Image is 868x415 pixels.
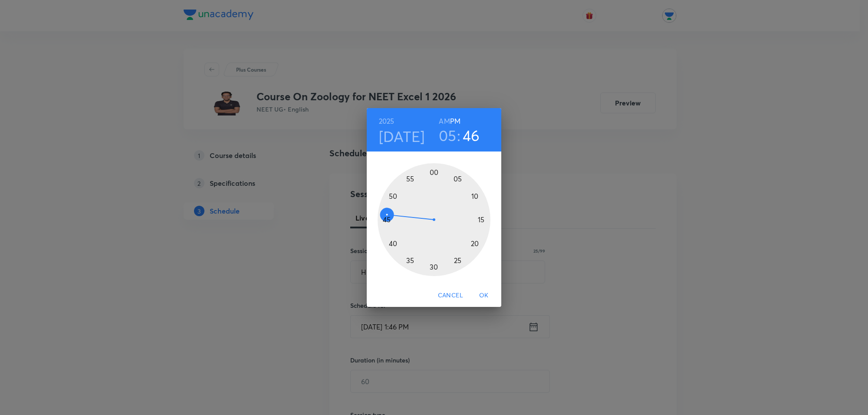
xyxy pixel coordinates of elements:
[457,126,460,145] h3: :
[473,290,494,301] span: OK
[434,287,467,303] button: Cancel
[379,127,425,145] button: [DATE]
[439,115,450,127] button: AM
[379,115,395,127] button: 2025
[438,290,463,301] span: Cancel
[450,115,460,127] button: PM
[463,126,480,145] button: 46
[470,287,498,303] button: OK
[439,126,457,145] button: 05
